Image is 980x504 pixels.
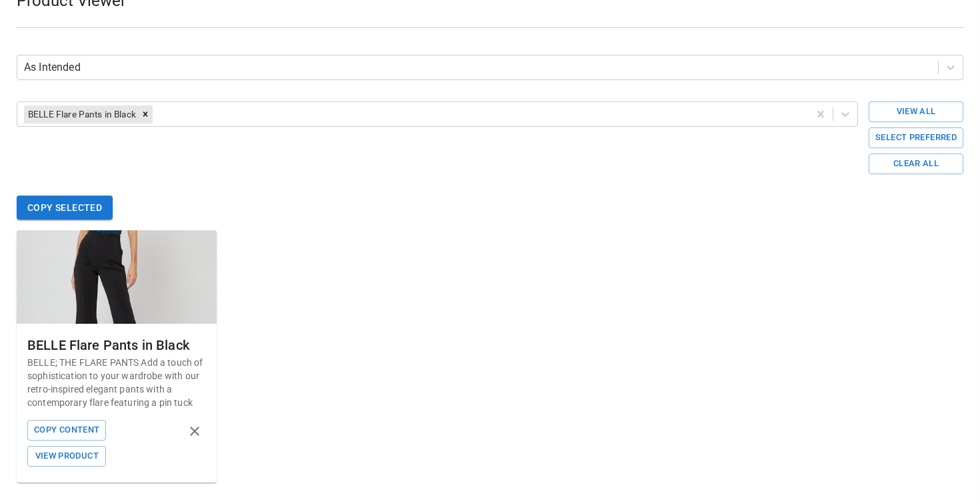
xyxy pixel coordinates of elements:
[869,128,963,148] button: Select Preferred
[183,420,206,443] button: remove product
[24,105,138,123] div: BELLE Flare Pants in Black
[27,356,206,409] p: BELLE; THE FLARE PANTS Add a touch of sophistication to your wardrobe with our retro-inspired ele...
[27,420,106,441] button: Copy Content
[869,101,963,122] button: View All
[869,154,963,174] button: Clear All
[17,230,217,324] img: BELLE Flare Pants in Black
[27,446,106,467] button: View Product
[138,105,153,123] div: Remove BELLE Flare Pants in Black
[17,196,113,220] button: Copy Selected
[27,334,206,356] div: BELLE Flare Pants in Black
